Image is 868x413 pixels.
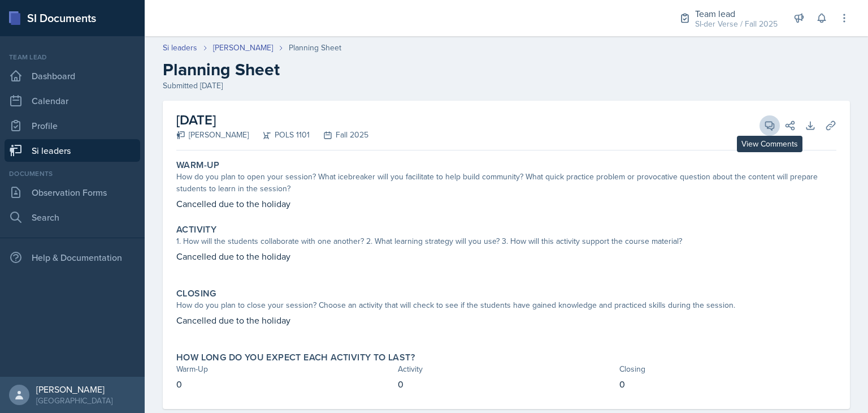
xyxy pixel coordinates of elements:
[176,160,220,171] label: Warm-Up
[759,115,780,136] button: View Comments
[249,129,310,141] div: POLS 1101
[176,377,393,391] p: 0
[176,249,836,263] p: Cancelled due to the holiday
[176,363,393,375] div: Warm-Up
[619,377,836,391] p: 0
[5,114,140,137] a: Profile
[176,197,836,210] p: Cancelled due to the holiday
[36,384,112,395] div: [PERSON_NAME]
[176,235,836,247] div: 1. How will the students collaborate with one another? 2. What learning strategy will you use? 3....
[176,171,836,195] div: How do you plan to open your session? What icebreaker will you facilitate to help build community...
[398,363,615,375] div: Activity
[176,288,216,299] label: Closing
[310,129,368,141] div: Fall 2025
[213,42,273,54] a: [PERSON_NAME]
[163,42,197,54] a: Si leaders
[176,299,836,311] div: How do you plan to close your session? Choose an activity that will check to see if the students ...
[619,363,836,375] div: Closing
[176,224,216,235] label: Activity
[176,110,368,130] h2: [DATE]
[695,18,778,30] div: SI-der Verse / Fall 2025
[695,7,778,20] div: Team lead
[5,52,140,62] div: Team lead
[5,206,140,229] a: Search
[163,80,850,92] div: Submitted [DATE]
[5,181,140,204] a: Observation Forms
[163,59,850,80] h2: Planning Sheet
[176,129,249,141] div: [PERSON_NAME]
[5,64,140,87] a: Dashboard
[5,89,140,112] a: Calendar
[398,377,615,391] p: 0
[176,313,836,327] p: Cancelled due to the holiday
[36,395,112,406] div: [GEOGRAPHIC_DATA]
[289,42,341,54] div: Planning Sheet
[5,139,140,162] a: Si leaders
[5,246,140,269] div: Help & Documentation
[5,169,140,179] div: Documents
[176,352,415,363] label: How long do you expect each activity to last?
